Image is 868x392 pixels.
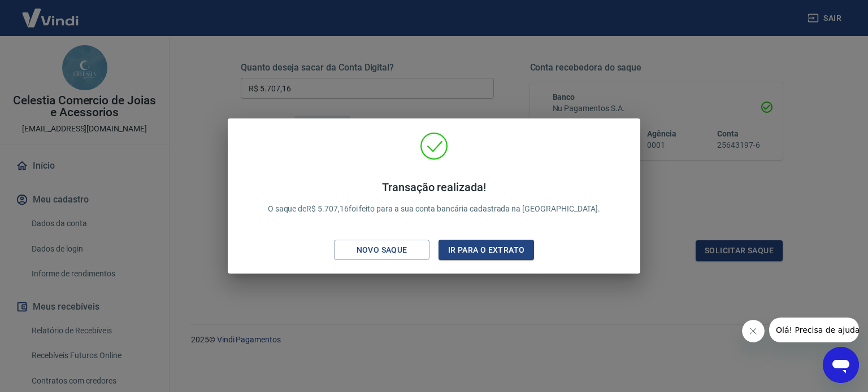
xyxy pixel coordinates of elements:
[769,318,859,342] iframe: Mensagem da empresa
[742,320,765,342] iframe: Fechar mensagem
[268,180,601,194] h4: Transação realizada!
[7,8,95,17] span: Olá! Precisa de ajuda?
[268,180,601,215] p: O saque de R$ 5.707,16 foi feito para a sua conta bancária cadastrada na [GEOGRAPHIC_DATA].
[439,240,534,261] button: Ir para o extrato
[823,347,859,383] iframe: Botão para abrir a janela de mensagens
[334,240,429,261] button: Novo saque
[343,243,421,257] div: Novo saque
